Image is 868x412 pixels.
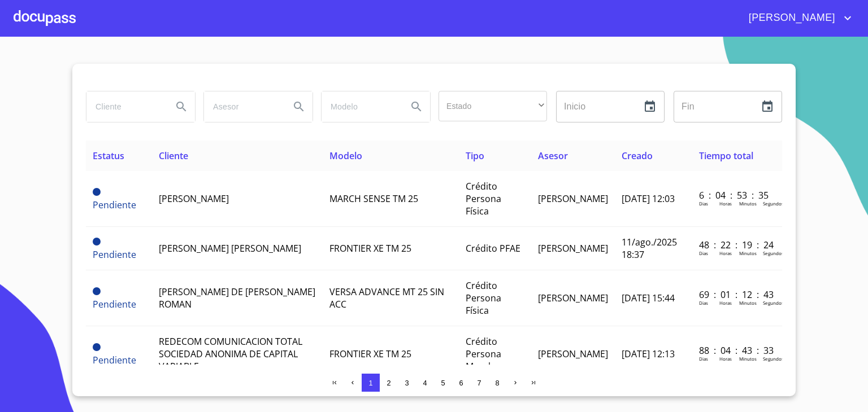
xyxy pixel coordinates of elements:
span: 1 [368,379,372,387]
span: [PERSON_NAME] [740,9,841,27]
button: 2 [380,374,398,392]
span: 7 [477,379,481,387]
p: Dias [699,250,708,256]
p: 48 : 22 : 19 : 24 [699,239,775,251]
p: Dias [699,300,708,306]
span: [PERSON_NAME] [PERSON_NAME] [159,242,301,255]
span: 2 [387,379,390,387]
span: Pendiente [93,287,101,295]
span: Pendiente [93,199,136,211]
p: Minutos [739,200,757,207]
span: [PERSON_NAME] DE [PERSON_NAME] ROMAN [159,286,315,310]
span: Pendiente [93,343,101,351]
button: 8 [488,374,506,392]
span: 5 [441,379,445,387]
span: Tipo [466,150,484,162]
span: 6 [459,379,463,387]
button: account of current user [740,9,854,27]
button: 1 [362,374,380,392]
span: Pendiente [93,298,136,310]
p: Horas [719,200,732,207]
p: Segundos [763,200,784,207]
span: REDECOM COMUNICACION TOTAL SOCIEDAD ANONIMA DE CAPITAL VARIABLE [159,335,302,372]
p: 6 : 04 : 53 : 35 [699,189,775,201]
p: Dias [699,356,708,362]
p: 88 : 04 : 43 : 33 [699,344,775,357]
span: Modelo [329,150,362,162]
span: FRONTIER XE TM 25 [329,348,411,360]
span: Crédito Persona Moral [466,335,501,372]
button: 6 [452,374,470,392]
p: Minutos [739,250,757,256]
button: 7 [470,374,488,392]
p: Segundos [763,356,784,362]
span: Pendiente [93,248,136,261]
button: 4 [416,374,434,392]
span: Asesor [538,150,568,162]
span: [PERSON_NAME] [538,242,608,255]
button: Search [285,93,313,120]
p: Minutos [739,356,757,362]
span: 4 [423,379,427,387]
span: Crédito Persona Física [466,180,501,217]
button: Search [403,93,430,120]
p: Horas [719,250,732,256]
span: VERSA ADVANCE MT 25 SIN ACC [329,286,444,310]
span: [DATE] 12:13 [622,348,675,360]
p: Horas [719,300,732,306]
div: ​ [439,91,547,121]
span: Pendiente [93,188,101,196]
p: Minutos [739,300,757,306]
span: [PERSON_NAME] [538,292,608,304]
span: [PERSON_NAME] [538,348,608,360]
p: Segundos [763,300,784,306]
span: Tiempo total [699,150,753,162]
span: Cliente [159,150,188,162]
p: Dias [699,200,708,207]
input: search [322,91,398,122]
span: [PERSON_NAME] [538,192,608,205]
span: 8 [495,379,499,387]
span: Pendiente [93,354,136,366]
span: Creado [622,150,653,162]
span: Crédito Persona Física [466,279,501,317]
input: search [86,91,163,122]
span: 11/ago./2025 18:37 [622,236,677,261]
p: Horas [719,356,732,362]
span: 3 [405,379,409,387]
input: search [204,91,281,122]
button: 5 [434,374,452,392]
span: Pendiente [93,238,101,246]
button: Search [168,93,195,120]
span: Crédito PFAE [466,242,520,255]
span: Estatus [93,150,124,162]
span: FRONTIER XE TM 25 [329,242,411,255]
span: MARCH SENSE TM 25 [329,192,418,205]
p: Segundos [763,250,784,256]
span: [DATE] 15:44 [622,292,675,304]
span: [DATE] 12:03 [622,192,675,205]
button: 3 [398,374,416,392]
span: [PERSON_NAME] [159,192,229,205]
p: 69 : 01 : 12 : 43 [699,288,775,301]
